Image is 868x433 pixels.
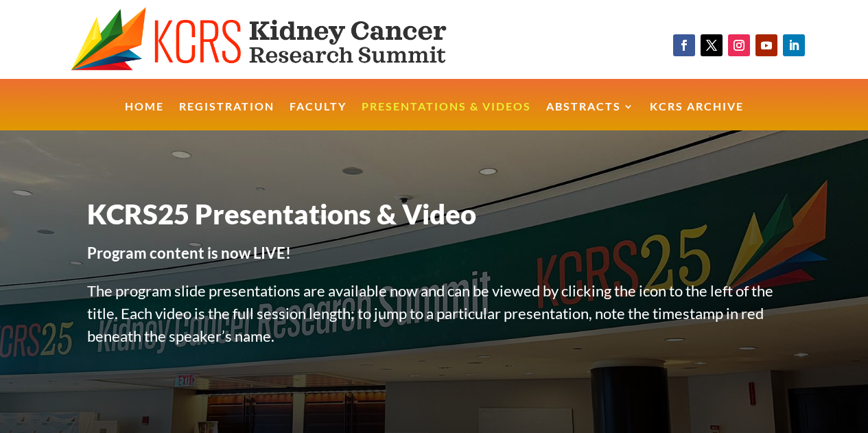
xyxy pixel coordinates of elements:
[71,7,493,72] img: KCRS generic logo wide
[650,102,744,131] a: KCRS Archive
[362,102,531,131] a: Presentations & Videos
[179,102,274,131] a: Registration
[701,34,723,56] a: Follow on X
[87,279,782,362] p: The program slide presentations are available now and can be viewed by clicking the icon to the l...
[125,102,164,131] a: Home
[87,198,476,231] span: KCRS25 Presentations & Video
[673,34,695,56] a: Follow on Facebook
[546,102,635,131] a: Abstracts
[728,34,750,56] a: Follow on Instagram
[783,34,805,56] a: Follow on LinkedIn
[290,102,347,131] a: Faculty
[755,34,777,56] a: Follow on Youtube
[87,244,291,262] strong: Program content is now LIVE!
